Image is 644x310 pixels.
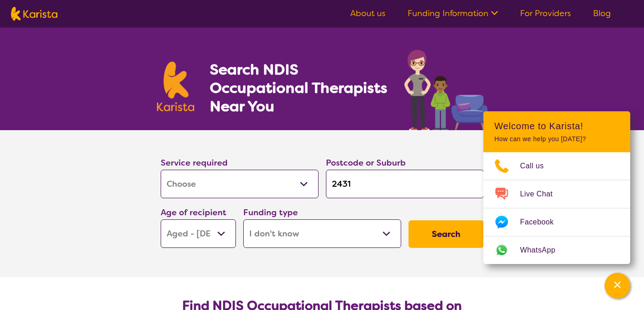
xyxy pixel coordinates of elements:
[409,220,484,248] button: Search
[11,7,57,21] img: Karista logo
[483,152,630,264] ul: Choose channel
[161,157,228,168] label: Service required
[520,243,566,257] span: WhatsApp
[605,273,630,299] button: Channel Menu
[326,170,484,198] input: Type
[483,111,630,264] div: Channel Menu
[326,157,406,168] label: Postcode or Suburb
[404,50,487,130] img: occupational-therapy
[494,135,619,143] p: How can we help you [DATE]?
[520,187,564,201] span: Live Chat
[157,62,195,111] img: Karista logo
[483,236,630,264] a: Web link opens in a new tab.
[243,207,298,218] label: Funding type
[161,207,226,218] label: Age of recipient
[520,8,571,19] a: For Providers
[520,215,565,229] span: Facebook
[350,8,386,19] a: About us
[494,121,619,132] h2: Welcome to Karista!
[593,8,611,19] a: Blog
[408,8,498,19] a: Funding Information
[520,159,555,173] span: Call us
[210,60,388,115] h1: Search NDIS Occupational Therapists Near You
